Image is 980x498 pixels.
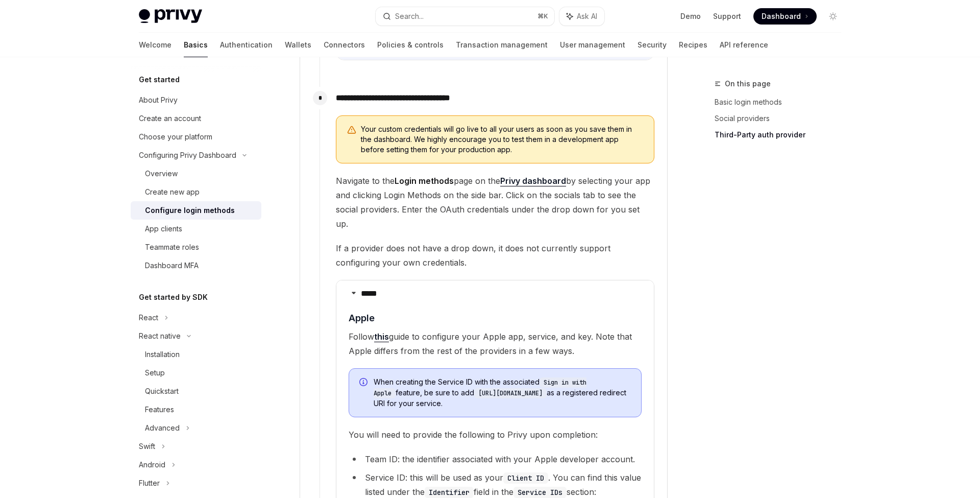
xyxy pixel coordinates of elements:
[131,364,261,382] a: Setup
[720,33,768,57] a: API reference
[145,204,235,217] div: Configure login methods
[577,11,597,21] span: Ask AI
[139,9,202,23] img: light logo
[139,74,180,86] h5: Get started
[395,10,424,22] div: Search...
[359,378,370,388] svg: Info
[638,33,667,57] a: Security
[559,7,604,26] button: Ask AI
[500,176,566,186] a: Privy dashboard
[139,477,160,489] div: Flutter
[713,11,741,21] a: Support
[715,94,849,110] a: Basic login methods
[131,183,261,201] a: Create new app
[139,33,171,57] a: Welcome
[395,176,454,186] strong: Login methods
[285,33,311,57] a: Wallets
[131,382,261,400] a: Quickstart
[715,127,849,143] a: Third-Party auth provider
[753,8,817,25] a: Dashboard
[537,12,548,20] span: ⌘ K
[825,8,841,25] button: Toggle dark mode
[145,348,180,361] div: Installation
[139,149,236,161] div: Configuring Privy Dashboard
[349,329,642,358] span: Follow guide to configure your Apple app, service, and key. Note that Apple differs from the rest...
[376,7,554,26] button: Search...⌘K
[139,131,212,143] div: Choose your platform
[145,223,182,235] div: App clients
[145,367,165,379] div: Setup
[474,388,547,398] code: [URL][DOMAIN_NAME]
[131,400,261,419] a: Features
[336,241,654,270] span: If a provider does not have a drop down, it does not currently support configuring your own crede...
[139,94,178,106] div: About Privy
[361,124,644,155] span: Your custom credentials will go live to all your users as soon as you save them in the dashboard....
[145,259,199,272] div: Dashboard MFA
[349,452,642,466] li: Team ID: the identifier associated with your Apple developer account.
[374,331,389,342] a: this
[131,164,261,183] a: Overview
[349,311,375,325] span: Apple
[762,11,801,21] span: Dashboard
[324,33,365,57] a: Connectors
[145,422,180,434] div: Advanced
[503,472,548,484] code: Client ID
[715,110,849,127] a: Social providers
[131,109,261,128] a: Create an account
[145,241,199,253] div: Teammate roles
[220,33,273,57] a: Authentication
[145,385,179,397] div: Quickstart
[139,440,155,453] div: Swift
[139,459,165,471] div: Android
[184,33,208,57] a: Basics
[131,220,261,238] a: App clients
[139,330,181,342] div: React native
[139,291,208,303] h5: Get started by SDK
[131,91,261,109] a: About Privy
[139,112,201,125] div: Create an account
[560,33,625,57] a: User management
[145,404,174,416] div: Features
[131,256,261,275] a: Dashboard MFA
[513,487,567,498] code: Service IDs
[374,377,631,409] span: When creating the Service ID with the associated feature, be sure to add as a registered redirect...
[336,174,654,231] span: Navigate to the page on the by selecting your app and clicking Login Methods on the side bar. Cli...
[377,33,444,57] a: Policies & controls
[145,186,200,198] div: Create new app
[456,33,548,57] a: Transaction management
[374,377,586,398] code: Sign in with Apple
[425,487,474,498] code: Identifier
[145,168,178,180] div: Overview
[349,428,642,442] span: You will need to provide the following to Privy upon completion:
[131,345,261,364] a: Installation
[725,78,771,90] span: On this page
[131,238,261,256] a: Teammate roles
[680,11,701,21] a: Demo
[347,125,357,135] svg: Warning
[679,33,707,57] a: Recipes
[131,128,261,146] a: Choose your platform
[139,312,158,324] div: React
[131,201,261,220] a: Configure login methods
